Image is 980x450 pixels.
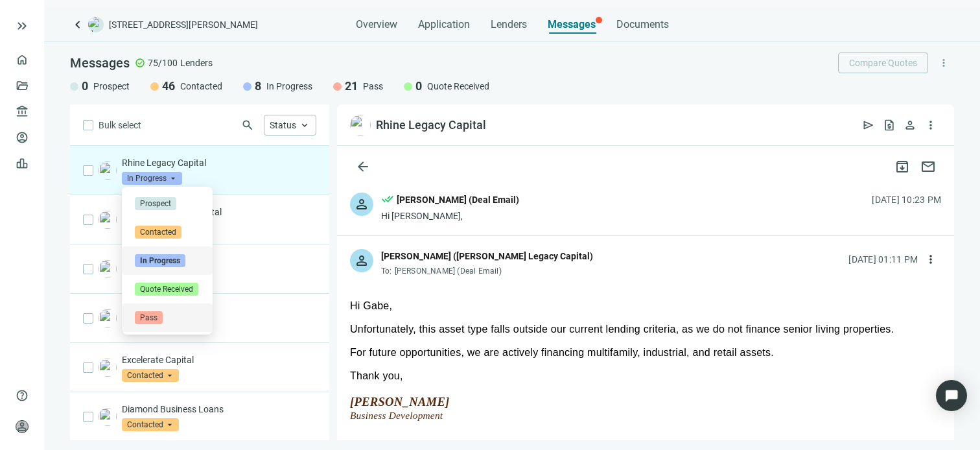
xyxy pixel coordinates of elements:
[920,249,941,270] button: more_vert
[180,80,222,93] span: Contacted
[376,117,486,133] div: Rhine Legacy Capital
[148,56,178,69] span: 75/100
[418,18,470,31] span: Application
[122,403,316,416] p: Diamond Business Loans
[122,353,316,366] p: Excelerate Capital
[122,172,182,185] span: In Progress
[99,260,117,278] img: b81eab12-b409-4b02-982c-dedfabdf74b8
[88,17,104,32] img: deal-logo
[16,420,29,433] span: person
[889,154,915,180] button: archive
[135,58,145,68] span: check_circle
[70,17,86,32] a: keyboard_arrow_left
[548,18,596,30] span: Messages
[354,253,369,268] span: person
[99,309,117,327] img: 79778cb8-a367-4e7a-ab69-2488a4d9eef8
[381,193,394,209] span: done_all
[135,197,176,210] span: Prospect
[109,18,258,31] span: [STREET_ADDRESS][PERSON_NAME]
[122,369,179,382] span: Contacted
[938,57,950,69] span: more_vert
[16,389,29,402] span: help
[99,408,117,426] img: 60d6bbf6-b6be-4627-b456-627156536c7f
[491,18,527,31] span: Lenders
[350,154,376,180] button: arrow_back
[862,119,875,132] span: send
[270,120,296,130] span: Status
[354,196,369,212] span: person
[16,105,25,118] span: account_balance
[920,159,936,174] span: mail
[122,156,316,169] p: Rhine Legacy Capital
[872,193,941,207] div: [DATE] 10:23 PM
[93,80,130,93] span: Prospect
[397,193,519,207] div: [PERSON_NAME] (Deal Email)
[241,119,254,132] span: search
[381,209,519,222] div: Hi [PERSON_NAME],
[363,80,383,93] span: Pass
[900,115,920,136] button: person
[99,161,117,180] img: 48a9dbb5-2d25-45fc-8385-faa5a4db7331
[838,53,928,73] button: Compare Quotes
[82,78,88,94] span: 0
[99,118,141,132] span: Bulk select
[350,115,371,136] img: 48a9dbb5-2d25-45fc-8385-faa5a4db7331
[135,311,163,324] span: Pass
[848,252,918,266] div: [DATE] 01:11 PM
[122,255,316,268] p: National Funding, Inc.
[14,18,30,34] button: keyboard_double_arrow_right
[616,18,669,31] span: Documents
[933,53,954,73] button: more_vert
[395,266,502,276] span: [PERSON_NAME] (Deal Email)
[883,119,896,132] span: request_quote
[70,55,130,71] span: Messages
[180,56,213,69] span: Lenders
[162,78,175,94] span: 46
[381,249,593,263] div: [PERSON_NAME] ([PERSON_NAME] Legacy Capital)
[427,80,489,93] span: Quote Received
[924,119,937,132] span: more_vert
[99,359,117,377] img: 822a6411-f37e-487d-bda4-5fcac1b835f4
[255,78,261,94] span: 8
[894,159,910,174] span: archive
[135,226,181,239] span: Contacted
[266,80,312,93] span: In Progress
[299,119,310,131] span: keyboard_arrow_up
[879,115,900,136] button: request_quote
[936,380,967,411] div: Open Intercom Messenger
[345,78,358,94] span: 21
[415,78,422,94] span: 0
[355,159,371,174] span: arrow_back
[122,206,316,219] p: [PERSON_NAME] Capital
[135,283,198,296] span: Quote Received
[904,119,916,132] span: person
[915,154,941,180] button: mail
[122,304,316,317] p: KDM Financial
[381,266,593,276] div: To:
[122,418,179,431] span: Contacted
[356,18,397,31] span: Overview
[135,254,185,267] span: In Progress
[858,115,879,136] button: send
[920,115,941,136] button: more_vert
[99,211,117,229] img: 415044f4-42ef-4337-a8d1-94657216dc5b
[924,253,937,266] span: more_vert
